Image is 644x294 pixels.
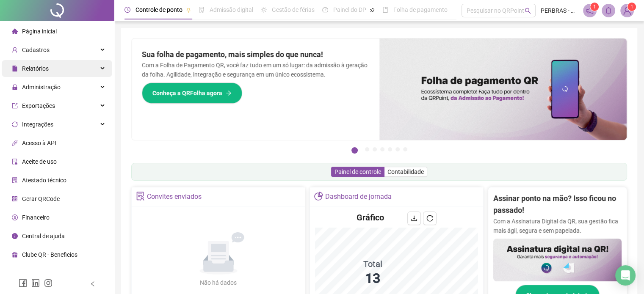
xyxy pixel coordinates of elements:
span: 1 [593,4,596,10]
span: clock-circle [124,7,130,13]
span: info-circle [12,233,18,239]
button: 3 [373,147,377,151]
span: Controle de ponto [135,6,182,13]
span: lock [12,84,18,90]
sup: 1 [590,3,599,11]
span: Gestão de férias [272,6,315,13]
span: Acesso à API [22,140,56,146]
h2: Sua folha de pagamento, mais simples do que nunca! [142,49,369,60]
span: Página inicial [22,28,57,35]
img: 59593 [621,4,633,17]
span: solution [12,177,18,183]
span: Administração [22,84,61,91]
img: banner%2F02c71560-61a6-44d4-94b9-c8ab97240462.png [493,239,622,281]
div: Dashboard de jornada [325,190,392,204]
span: dollar [12,214,18,220]
span: pushpin [370,8,375,13]
div: Não há dados [180,278,257,287]
button: 4 [380,147,384,151]
span: Relatórios [22,65,49,72]
span: dashboard [322,7,328,13]
img: banner%2F8d14a306-6205-4263-8e5b-06e9a85ad873.png [379,38,627,140]
span: reload [426,215,433,222]
span: audit [12,159,18,165]
span: file [12,66,18,71]
span: instagram [44,279,53,287]
span: linkedin [31,279,40,287]
span: Financeiro [22,214,50,221]
span: Aceite de uso [22,158,57,165]
span: Painel do DP [333,6,366,13]
button: 6 [395,147,400,151]
button: Conheça a QRFolha agora [142,82,242,104]
span: bell [605,7,612,14]
span: search [525,8,531,14]
span: Contabilidade [387,168,424,175]
sup: Atualize o seu contato no menu Meus Dados [627,3,636,11]
span: Exportações [22,102,55,109]
span: pie-chart [314,192,323,201]
span: Clube QR - Beneficios [22,251,77,258]
button: 5 [388,147,392,151]
h4: Gráfico [357,212,384,223]
span: Central de ajuda [22,233,65,239]
span: left [90,281,96,287]
span: qrcode [12,196,18,202]
span: pushpin [186,8,191,13]
div: Convites enviados [147,190,202,204]
span: export [12,103,18,109]
div: Open Intercom Messenger [615,265,636,286]
span: Cadastros [22,47,50,53]
span: user-add [12,47,18,53]
span: solution [136,192,145,201]
h2: Assinar ponto na mão? Isso ficou no passado! [493,192,622,217]
span: Conheça a QRFolha agora [152,88,222,98]
span: facebook [19,279,27,287]
span: sync [12,121,18,127]
span: gift [12,252,18,258]
span: Folha de pagamento [393,6,448,13]
span: file-done [199,7,205,13]
span: book [382,7,388,13]
span: home [12,28,18,34]
span: arrow-right [226,90,232,96]
button: 1 [351,147,358,154]
span: notification [586,7,594,14]
span: Admissão digital [210,6,253,13]
span: Integrações [22,121,53,128]
button: 2 [365,147,369,151]
span: download [411,215,417,222]
span: PERBRAS - VITÓRIA [541,6,578,15]
p: Com a Assinatura Digital da QR, sua gestão fica mais ágil, segura e sem papelada. [493,217,622,235]
span: api [12,140,18,146]
span: sun [261,7,267,13]
span: 1 [630,4,633,10]
p: Com a Folha de Pagamento QR, você faz tudo em um só lugar: da admissão à geração da folha. Agilid... [142,60,369,79]
button: 7 [403,147,407,151]
span: Gerar QRCode [22,195,60,202]
span: Painel de controle [334,168,381,175]
span: Atestado técnico [22,177,66,184]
